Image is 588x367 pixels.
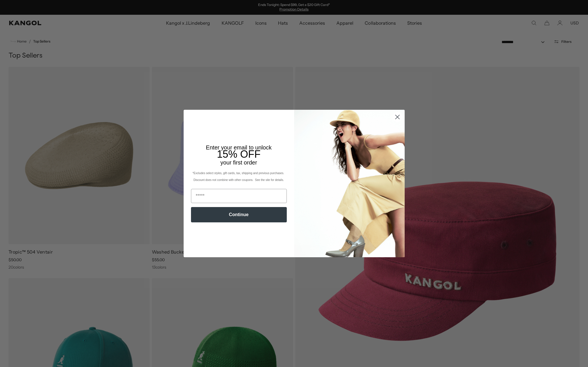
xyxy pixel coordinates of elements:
[192,172,285,182] span: *Excludes select styles, gift cards, tax, shipping and previous purchases. Discount does not comb...
[392,112,402,122] button: Close dialog
[220,159,257,166] span: your first order
[191,207,287,222] button: Continue
[294,110,405,257] img: 93be19ad-e773-4382-80b9-c9d740c9197f.jpeg
[217,148,260,160] span: 15% OFF
[191,189,287,203] input: Email
[206,144,272,151] span: Enter your email to unlock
